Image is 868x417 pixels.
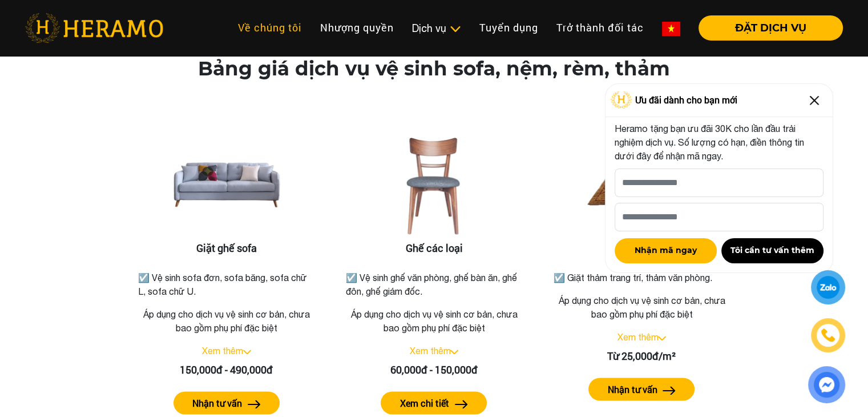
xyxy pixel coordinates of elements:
[400,396,449,410] label: Xem chi tiết
[547,15,653,40] a: Trở thành đối tác
[344,362,525,378] div: 60,000đ - 150,000đ
[635,93,737,107] span: Ưu đãi dành cho bạn mới
[611,91,632,109] img: Logo
[588,378,695,400] button: Nhận tư vấn
[584,128,699,242] img: Giặt thảm
[229,15,311,40] a: Về chúng tôi
[192,396,242,410] label: Nhận tư vấn
[721,238,823,263] button: Tôi cần tư vấn thêm
[344,391,525,414] a: Xem chi tiết arrow
[377,128,491,242] img: Ghế các loại
[381,391,487,414] button: Xem chi tiết
[617,332,658,342] a: Xem thêm
[136,307,317,335] p: Áp dụng cho dịch vụ vệ sinh cơ bản, chưa bao gồm phụ phí đặc biệt
[551,242,732,255] h3: Giặt thảm
[470,15,547,40] a: Tuyển dụng
[607,383,657,396] label: Nhận tư vấn
[136,391,317,414] a: Nhận tư vấn arrow
[198,57,670,81] h2: Bảng giá dịch vụ vệ sinh sofa, nệm, rèm, thảm
[615,238,717,263] button: Nhận mã ngay
[551,348,732,364] div: Từ 25,000đ/m²
[173,391,280,414] button: Nhận tư vấn
[551,294,732,321] p: Áp dụng cho dịch vụ vệ sinh cơ bản, chưa bao gồm phụ phí đặc biệt
[450,350,458,354] img: arrow_down.svg
[346,271,523,298] p: ☑️ Vệ sinh ghế văn phòng, ghế bàn ăn, ghế đôn, ghế giám đốc.
[553,271,730,284] p: ☑️ Giặt thảm trang trí, thảm văn phòng.
[551,378,732,400] a: Nhận tư vấn arrow
[136,242,317,255] h3: Giặt ghế sofa
[243,350,251,354] img: arrow_down.svg
[344,307,525,335] p: Áp dụng cho dịch vụ vệ sinh cơ bản, chưa bao gồm phụ phí đặc biệt
[699,15,843,41] button: ĐẶT DỊCH VỤ
[821,328,835,343] img: phone-icon
[455,400,468,408] img: arrow
[449,23,461,35] img: subToggleIcon
[311,15,403,40] a: Nhượng quyền
[409,346,450,356] a: Xem thêm
[663,386,676,395] img: arrow
[202,346,243,356] a: Xem thêm
[689,23,843,33] a: ĐẶT DỊCH VỤ
[813,320,843,351] a: phone-icon
[662,22,680,36] img: vn-flag.png
[25,13,163,43] img: heramo-logo.png
[138,271,315,298] p: ☑️ Vệ sinh sofa đơn, sofa băng, sofa chữ L, sofa chữ U.
[344,242,525,255] h3: Ghế các loại
[412,21,461,36] div: Dịch vụ
[805,91,823,110] img: Close
[615,122,823,163] p: Heramo tặng bạn ưu đãi 30K cho lần đầu trải nghiệm dịch vụ. Số lượng có hạn, điền thông tin dưới ...
[248,400,261,408] img: arrow
[658,336,666,340] img: arrow_down.svg
[169,128,284,242] img: Giặt ghế sofa
[136,362,317,378] div: 150,000đ - 490,000đ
